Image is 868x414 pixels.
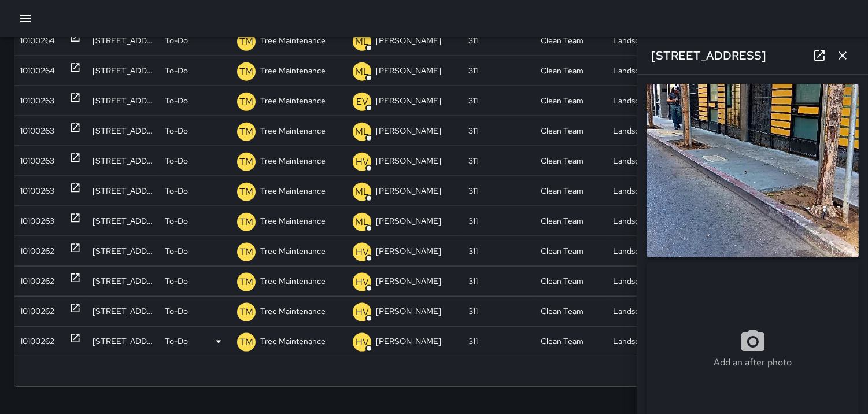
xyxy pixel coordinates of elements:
[463,236,535,266] div: 311
[20,236,54,266] div: 10100262
[20,327,54,356] div: 10100262
[87,296,159,326] div: 479 Natoma Street
[607,206,679,236] div: Landscaping (DG & Weeds)
[20,146,54,176] div: 10100263
[87,116,159,146] div: 999 Jessie Street
[376,297,441,326] p: [PERSON_NAME]
[87,326,159,356] div: 460 Natoma Street
[376,236,441,266] p: [PERSON_NAME]
[239,215,253,229] p: TM
[607,56,679,86] div: Landscaping (DG & Weeds)
[376,267,441,296] p: [PERSON_NAME]
[376,116,441,146] p: [PERSON_NAME]
[535,236,607,266] div: Clean Team
[87,146,159,176] div: 1286 Mission Street
[260,86,326,116] p: Tree Maintenance
[165,206,188,236] p: To-Do
[535,326,607,356] div: Clean Team
[463,56,535,86] div: 311
[535,146,607,176] div: Clean Team
[356,305,369,319] p: HV
[376,146,441,176] p: [PERSON_NAME]
[260,56,326,86] p: Tree Maintenance
[376,176,441,206] p: [PERSON_NAME]
[356,155,369,169] p: HV
[463,296,535,326] div: 311
[260,26,326,56] p: Tree Maintenance
[607,296,679,326] div: Landscaping (DG & Weeds)
[260,116,326,146] p: Tree Maintenance
[376,86,441,116] p: [PERSON_NAME]
[607,176,679,206] div: Landscaping (DG & Weeds)
[376,327,441,356] p: [PERSON_NAME]
[607,266,679,296] div: Landscaping (DG & Weeds)
[20,116,54,146] div: 10100263
[20,267,54,296] div: 10100262
[239,95,253,109] p: TM
[165,146,188,176] p: To-Do
[376,26,441,56] p: [PERSON_NAME]
[463,326,535,356] div: 311
[239,35,253,49] p: TM
[356,245,369,259] p: HV
[260,327,326,356] p: Tree Maintenance
[463,86,535,116] div: 311
[260,297,326,326] p: Tree Maintenance
[165,267,188,296] p: To-Do
[87,56,159,86] div: 995 Howard Street
[463,116,535,146] div: 311
[239,65,253,79] p: TM
[607,25,679,56] div: Landscaping (DG & Weeds)
[239,185,253,199] p: TM
[20,206,54,236] div: 10100263
[260,236,326,266] p: Tree Maintenance
[376,206,441,236] p: [PERSON_NAME]
[355,185,369,199] p: ML
[463,206,535,236] div: 311
[87,176,159,206] div: 550 Minna Street
[239,305,253,319] p: TM
[239,335,253,349] p: TM
[20,56,55,86] div: 10100264
[165,56,188,86] p: To-Do
[87,25,159,56] div: 444 Tehama Street
[165,26,188,56] p: To-Do
[607,116,679,146] div: Landscaping (DG & Weeds)
[535,206,607,236] div: Clean Team
[463,266,535,296] div: 311
[355,65,369,79] p: ML
[260,267,326,296] p: Tree Maintenance
[535,86,607,116] div: Clean Team
[20,86,54,116] div: 10100263
[260,206,326,236] p: Tree Maintenance
[535,176,607,206] div: Clean Team
[356,335,369,349] p: HV
[463,146,535,176] div: 311
[260,146,326,176] p: Tree Maintenance
[355,125,369,139] p: ML
[260,176,326,206] p: Tree Maintenance
[165,297,188,326] p: To-Do
[607,236,679,266] div: Landscaping (DG & Weeds)
[607,86,679,116] div: Landscaping (DG & Weeds)
[165,86,188,116] p: To-Do
[535,296,607,326] div: Clean Team
[355,215,369,229] p: ML
[165,236,188,266] p: To-Do
[87,206,159,236] div: 475 Tehama Street
[239,125,253,139] p: TM
[376,56,441,86] p: [PERSON_NAME]
[356,95,368,109] p: EV
[463,25,535,56] div: 311
[20,26,55,56] div: 10100264
[535,266,607,296] div: Clean Team
[20,176,54,206] div: 10100263
[239,275,253,289] p: TM
[239,155,253,169] p: TM
[20,297,54,326] div: 10100262
[165,176,188,206] p: To-Do
[356,275,369,289] p: HV
[165,327,188,356] p: To-Do
[535,116,607,146] div: Clean Team
[607,146,679,176] div: Landscaping (DG & Weeds)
